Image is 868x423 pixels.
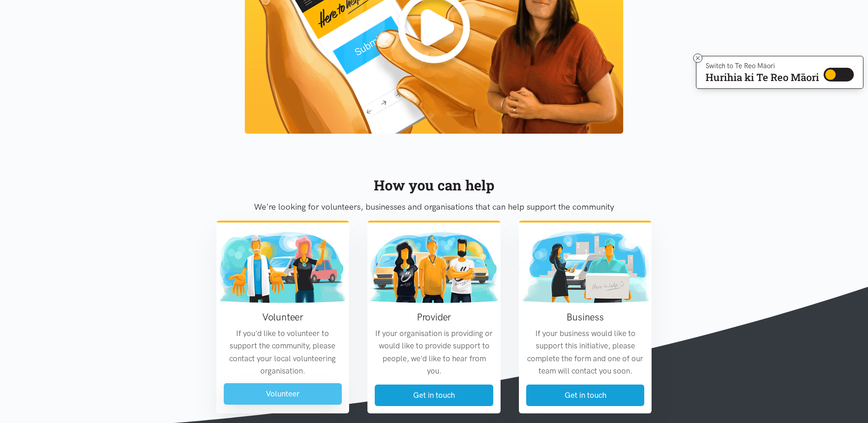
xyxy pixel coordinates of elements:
[375,310,493,324] h3: Provider
[224,383,342,405] a: Volunteer
[216,174,652,196] div: How you can help
[375,327,493,377] p: If your organisation is providing or would like to provide support to people, we'd like to hear f...
[526,310,645,324] h3: Business
[224,310,342,324] h3: Volunteer
[526,385,645,406] a: Get in touch
[706,63,819,69] p: Switch to Te Reo Māori
[375,385,493,406] a: Get in touch
[224,327,342,377] p: If you'd like to volunteer to support the community, please contact your local volunteering organ...
[526,327,645,377] p: If your business would like to support this initiative, please complete the form and one of our t...
[706,73,819,81] p: Hurihia ki Te Reo Māori
[216,200,652,214] p: We're looking for volunteers, businesses and organisations that can help support the community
